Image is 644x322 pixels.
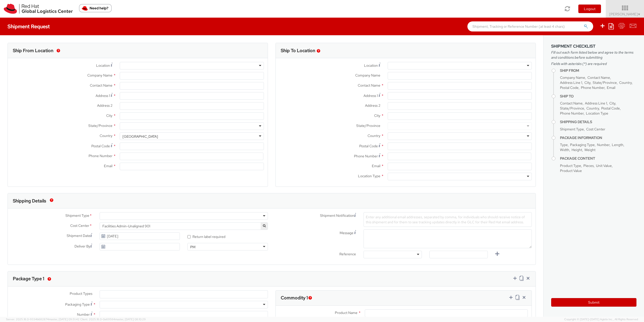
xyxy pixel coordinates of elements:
[551,298,636,307] button: Submit
[356,123,380,128] span: State/Province
[364,63,378,68] span: Location
[96,93,110,98] span: Address 1
[13,198,46,203] h3: Shipping Details
[583,163,594,168] span: Pieces
[115,317,146,321] span: master, [DATE] 08:10:29
[586,106,599,111] span: Country
[609,101,615,105] span: City
[190,244,195,249] div: PM
[187,235,191,238] input: Return label required
[551,61,636,66] span: Fields with asterisks (*) are required
[586,127,605,131] span: Cost Center
[551,44,636,49] h3: Shipment Checklist
[612,142,623,147] span: Length
[601,106,620,111] span: Postal Code
[70,291,92,296] span: Product Types
[560,163,581,168] span: Product Type
[560,75,585,80] span: Company Name
[339,252,356,256] span: Reference
[560,111,584,116] span: Phone Number
[100,222,268,230] span: Facilities Admin-Unaligned 901
[564,317,638,321] span: Copyright © [DATE]-[DATE] Agistix Inc., All Rights Reserved
[8,24,50,29] h4: Shipment Request
[581,85,605,90] span: Phone Number
[585,101,607,105] span: Address Line 1
[87,73,112,78] span: Company Name
[572,148,582,152] span: Height
[560,106,584,111] span: State/Province
[104,164,112,168] span: Email
[79,4,112,12] button: Need help?
[374,113,380,118] span: City
[560,157,636,160] h4: Package Content
[593,80,617,85] span: State/Province
[364,93,378,98] span: Address 1
[355,73,380,78] span: Company Name
[560,85,579,90] span: Postal Code
[4,4,73,14] img: rh-logistics-00dfa346123c4ec078e1.svg
[372,164,380,168] span: Email
[358,174,380,178] span: Location Type
[587,75,610,80] span: Contact Name
[340,231,353,235] span: Message
[551,50,636,60] span: Fill out each form listed below and agree to the terms and conditions before submitting
[123,134,158,139] div: [GEOGRAPHIC_DATA]
[88,123,112,128] span: State/Province
[578,5,601,13] button: Logout
[80,317,146,321] span: Client: 2025.18.0-0e69584
[13,48,53,53] h3: Ship From Location
[77,312,90,317] span: Number
[359,144,378,148] span: Postal Code
[49,317,79,321] span: master, [DATE] 09:51:42
[560,69,636,73] h4: Ship From
[102,224,265,228] span: Facilities Admin-Unaligned 901
[106,113,112,118] span: City
[90,83,112,88] span: Contact Name
[560,94,636,98] h4: Ship To
[366,215,525,224] span: Enter any additional email addresses, separated by comma, for individuals who should receive noti...
[586,111,608,116] span: Location Type
[70,223,89,229] span: Cost Center
[89,154,112,158] span: Phone Number
[13,276,44,281] h3: Package Type 1
[281,48,315,53] h3: Ship To Location
[365,103,380,108] span: Address 2
[560,168,582,173] span: Product Value
[187,233,226,239] label: Return label required
[6,317,79,321] span: Server: 2025.18.0-9334b682874
[354,154,378,158] span: Phone Number
[597,142,610,147] span: Number
[619,80,632,85] span: Country
[358,83,380,88] span: Contact Name
[67,233,90,238] span: Shipment Date
[609,12,641,16] span: [PERSON_NAME]
[560,148,569,152] span: Width
[584,148,595,152] span: Weight
[100,133,112,138] span: Country
[560,120,636,124] h4: Shipping Details
[91,144,110,148] span: Postal Code
[584,80,590,85] span: City
[467,21,593,31] input: Shipment, Tracking or Reference Number (at least 4 chars)
[96,63,110,68] span: Location
[638,12,641,16] span: ▼
[596,163,612,168] span: Unit Value
[570,142,595,147] span: Packaging Type
[607,85,615,90] span: Email
[560,101,583,105] span: Contact Name
[368,133,380,138] span: Country
[560,136,636,140] h4: Package Information
[97,103,112,108] span: Address 2
[560,142,568,147] span: Type
[74,244,90,249] span: Deliver By
[65,213,89,219] span: Shipment Type
[335,310,357,315] span: Product Name
[560,127,584,131] span: Shipment Type
[320,213,354,218] span: Shipment Notification
[65,302,90,307] span: Packaging Type
[560,80,582,85] span: Address Line 1
[281,295,308,300] h3: Commodity 1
